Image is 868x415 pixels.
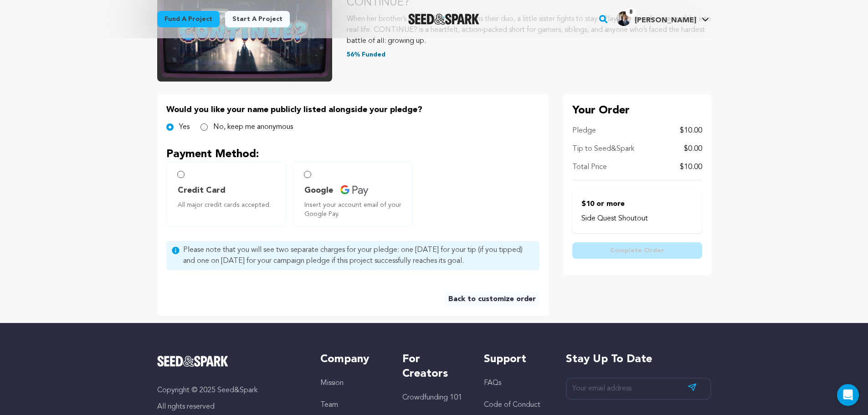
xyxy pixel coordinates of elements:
h5: Support [484,352,547,367]
p: $10 or more [581,199,693,210]
span: Josh O.'s Profile [615,10,711,29]
a: Team [320,401,338,409]
button: Complete Order [572,242,702,259]
p: Pledge [572,125,596,136]
input: Your email address [566,378,711,400]
p: Copyright © 2025 Seed&Spark [157,385,303,396]
label: No, keep me anonymous [213,122,293,133]
h5: For Creators [402,352,466,381]
span: [PERSON_NAME] [635,17,696,24]
span: All major credit cards accepted. [178,200,278,210]
img: Seed&Spark Logo [157,356,229,367]
h5: Company [320,352,384,367]
span: Google [304,184,333,197]
a: Seed&Spark Homepage [408,14,480,25]
p: Tip to Seed&Spark [572,143,634,154]
img: credit card icons [340,185,369,196]
div: Open Intercom Messenger [837,384,859,406]
a: Seed&Spark Homepage [157,356,303,367]
a: FAQs [484,379,501,387]
a: Back to customize order [445,292,539,307]
img: 2861ac296a48282d.jpg [616,11,631,26]
span: Complete Order [610,246,664,255]
p: $0.00 [684,143,702,154]
p: Would you like your name publicly listed alongside your pledge? [166,103,539,116]
p: $10.00 [680,125,702,136]
p: $10.00 [680,162,702,173]
a: Code of Conduct [484,401,540,409]
span: 8 [626,8,636,17]
p: All rights reserved [157,401,303,412]
p: 56% Funded [347,50,711,59]
a: Josh O.'s Profile [615,10,711,26]
div: Josh O.'s Profile [616,11,696,26]
a: Crowdfunding 101 [402,394,462,401]
a: Fund a project [157,11,220,27]
h5: Stay up to date [566,352,711,367]
span: Credit Card [178,184,226,197]
span: Insert your account email of your Google Pay. [304,200,405,219]
span: Please note that you will see two separate charges for your pledge: one [DATE] for your tip (if y... [183,245,534,266]
p: Your Order [572,103,702,118]
a: Mission [320,379,344,387]
a: Start a project [225,11,290,27]
p: Total Price [572,162,607,173]
p: Side Quest Shoutout [581,213,693,224]
p: Payment Method: [166,147,539,162]
label: Yes [179,122,190,133]
img: Seed&Spark Logo Dark Mode [408,14,480,25]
